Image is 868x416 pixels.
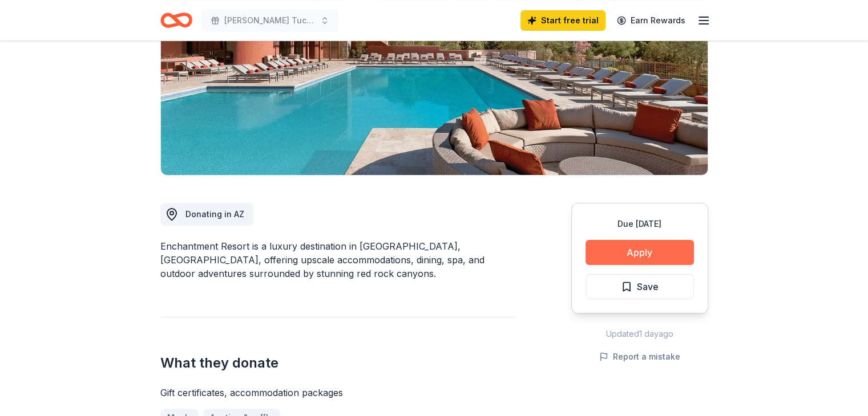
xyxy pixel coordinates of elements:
[586,274,694,299] button: Save
[520,10,605,31] a: Start free trial
[599,350,680,364] button: Report a mistake
[637,279,659,294] span: Save
[610,10,692,31] a: Earn Rewards
[571,327,708,341] div: Updated 1 day ago
[185,209,244,219] span: Donating in AZ
[201,9,338,32] button: [PERSON_NAME] Tucson Charity Golf Tournament for Habitat for Humanity [GEOGRAPHIC_DATA]
[586,217,694,231] div: Due [DATE]
[160,354,516,372] h2: What they donate
[160,7,192,34] a: Home
[586,240,694,265] button: Apply
[160,239,516,280] div: Enchantment Resort is a luxury destination in [GEOGRAPHIC_DATA], [GEOGRAPHIC_DATA], offering upsc...
[224,14,316,27] span: [PERSON_NAME] Tucson Charity Golf Tournament for Habitat for Humanity [GEOGRAPHIC_DATA]
[160,386,516,399] div: Gift certificates, accommodation packages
